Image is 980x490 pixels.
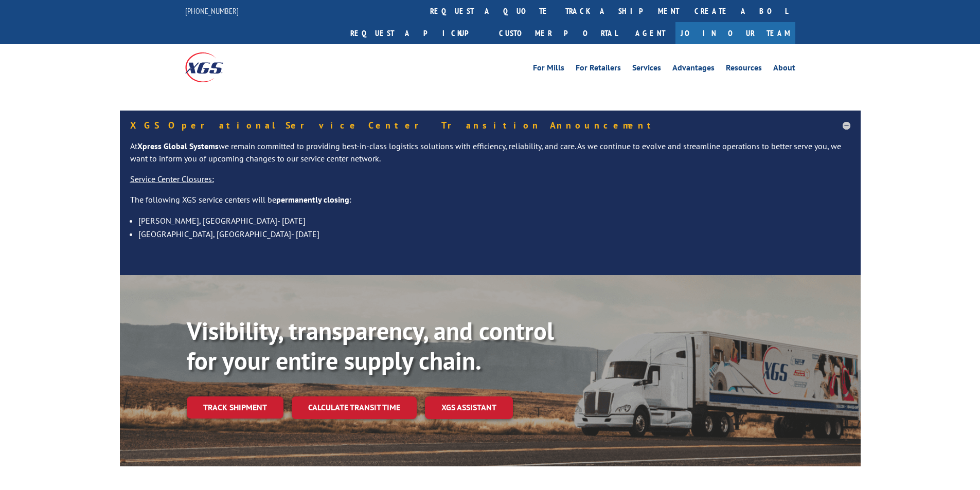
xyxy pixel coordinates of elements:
strong: permanently closing [276,194,349,205]
a: Services [632,64,661,75]
strong: Xpress Global Systems [137,141,219,151]
a: [PHONE_NUMBER] [185,6,239,16]
a: Join Our Team [675,22,795,44]
a: Customer Portal [491,22,625,44]
a: Request a pickup [343,22,491,44]
a: Agent [625,22,675,44]
p: The following XGS service centers will be : [130,194,850,214]
a: Resources [726,64,762,75]
u: Service Center Closures: [130,174,214,184]
b: Visibility, transparency, and control for your entire supply chain. [187,315,554,376]
a: For Mills [533,64,564,75]
a: Calculate transit time [292,396,417,419]
a: About [773,64,795,75]
a: XGS ASSISTANT [425,396,513,419]
li: [GEOGRAPHIC_DATA], [GEOGRAPHIC_DATA]- [DATE] [138,227,850,241]
p: At we remain committed to providing best-in-class logistics solutions with efficiency, reliabilit... [130,140,850,173]
a: Advantages [672,64,715,75]
a: For Retailers [576,64,621,75]
li: [PERSON_NAME], [GEOGRAPHIC_DATA]- [DATE] [138,214,850,227]
h5: XGS Operational Service Center Transition Announcement [130,121,850,130]
a: Track shipment [187,396,283,418]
